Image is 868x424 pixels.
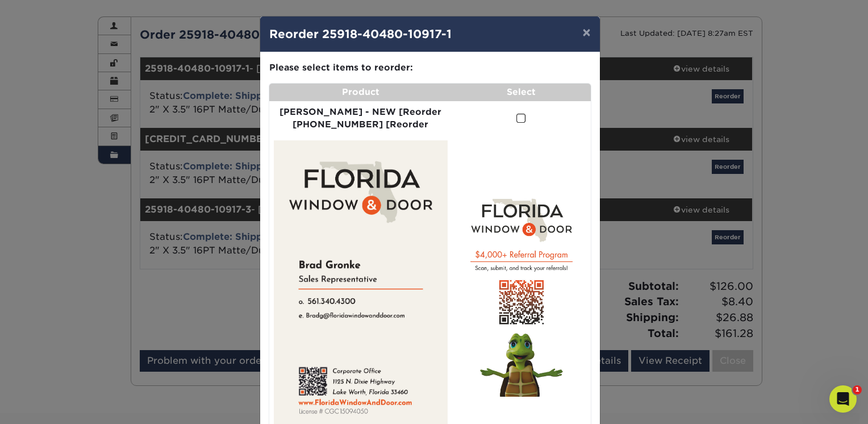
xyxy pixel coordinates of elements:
h4: Reorder 25918-40480-10917-1 [269,26,591,43]
button: × [573,16,599,48]
iframe: Intercom live chat [829,385,857,413]
img: primo-2052-68d1409944373 [457,181,586,397]
strong: Product [342,86,379,97]
span: 1 [853,385,862,394]
strong: Please select items to reorder: [269,62,413,73]
strong: [PERSON_NAME] - NEW [Reorder [PHONE_NUMBER] [Reorder [279,106,441,130]
strong: Select [507,86,536,97]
